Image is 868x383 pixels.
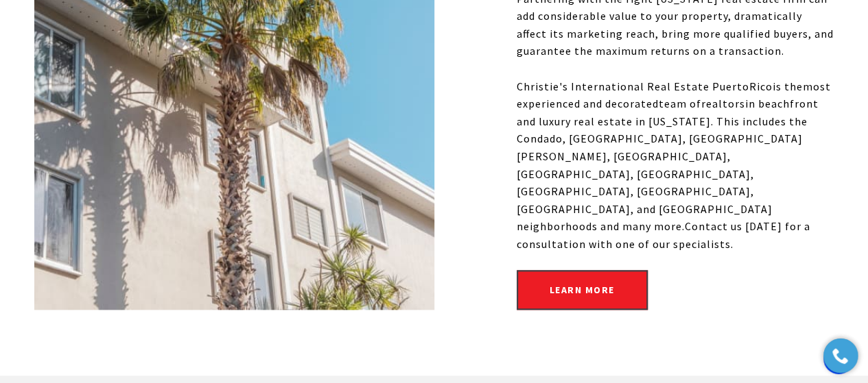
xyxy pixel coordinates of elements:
span: uerto [720,79,749,93]
span: ico [757,79,773,93]
span: Contact us [DATE] for a consultation with one of our specialists. [517,219,810,251]
a: Learn More Puerto Rico Real Estate's Most Trusted Team [517,270,648,310]
span: realtors [701,97,745,110]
